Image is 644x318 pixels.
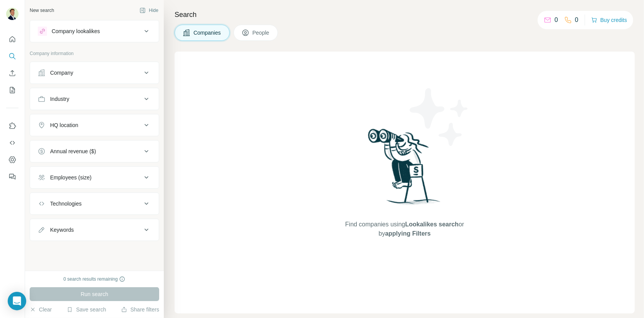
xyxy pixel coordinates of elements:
[6,136,18,150] button: Use Surfe API
[555,15,558,25] p: 0
[365,127,445,213] img: Surfe Illustration - Woman searching with binoculars
[6,170,18,184] button: Feedback
[50,226,74,234] div: Keywords
[6,49,18,63] button: Search
[121,306,159,313] button: Share filters
[30,116,159,134] button: HQ location
[30,90,159,108] button: Industry
[175,9,635,20] h4: Search
[30,7,54,14] div: New search
[193,29,222,37] span: Companies
[30,194,159,213] button: Technologies
[30,64,159,82] button: Company
[405,82,474,152] img: Surfe Illustration - Stars
[6,8,18,20] img: Avatar
[30,306,52,313] button: Clear
[30,50,159,57] p: Company information
[134,5,164,16] button: Hide
[6,83,18,97] button: My lists
[6,153,18,167] button: Dashboard
[50,147,96,155] div: Annual revenue ($)
[6,66,18,80] button: Enrich CSV
[30,142,159,161] button: Annual revenue ($)
[252,29,270,37] span: People
[405,221,459,228] span: Lookalikes search
[591,15,627,25] button: Buy credits
[385,230,430,237] span: applying Filters
[50,121,78,129] div: HQ location
[50,174,91,181] div: Employees (size)
[6,32,18,46] button: Quick start
[64,276,126,283] div: 0 search results remaining
[30,221,159,239] button: Keywords
[30,168,159,187] button: Employees (size)
[6,119,18,133] button: Use Surfe on LinkedIn
[30,22,159,40] button: Company lookalikes
[67,306,106,313] button: Save search
[8,292,26,310] div: Open Intercom Messenger
[575,15,578,25] p: 0
[343,220,466,238] span: Find companies using or by
[50,200,82,208] div: Technologies
[50,69,73,77] div: Company
[50,95,69,103] div: Industry
[52,27,100,35] div: Company lookalikes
